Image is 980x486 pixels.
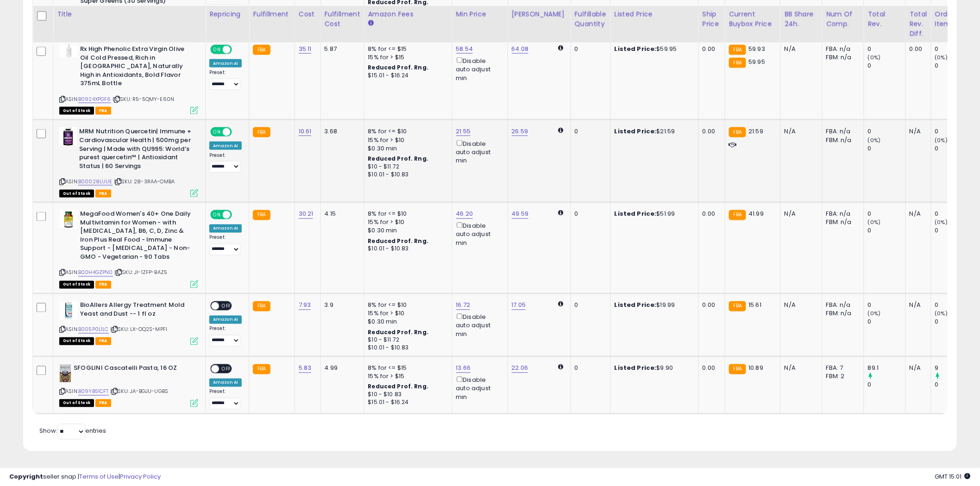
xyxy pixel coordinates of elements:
[729,301,746,312] small: FBA
[615,127,691,136] div: $21.59
[456,375,501,402] div: Disable auto adjust min
[59,399,94,407] span: All listings that are currently out of stock and unavailable for purchase on Amazon
[935,219,948,226] small: (0%)
[935,144,973,153] div: 0
[368,310,445,318] div: 15% for > $10
[59,210,78,229] img: 417pauALWIL._SL40_.jpg
[368,144,445,153] div: $0.30 min
[512,364,528,373] a: 22.06
[325,9,360,29] div: Fulfillment Cost
[78,178,113,186] a: B00028LUUE
[95,337,111,345] span: FBA
[868,310,881,318] small: (0%)
[79,472,119,481] a: Terms of Use
[74,364,186,375] b: SFOGLINI Cascatelli Pasta, 16 OZ
[59,45,78,57] img: 21HzJR870ZL._SL40_.jpg
[209,389,242,410] div: Preset:
[456,127,471,136] a: 21.55
[368,45,445,53] div: 8% for <= $15
[729,45,746,55] small: FBA
[512,301,526,310] a: 17.05
[456,210,473,219] a: 46.20
[826,301,857,310] div: FBA: n/a
[935,310,948,318] small: (0%)
[935,381,973,389] div: 0
[785,364,815,373] div: N/A
[78,269,113,277] a: B00H4GZPN0
[615,9,695,19] div: Listed Price
[910,210,924,218] div: N/A
[868,62,905,70] div: 0
[80,210,193,264] b: MegaFood Women's 40+ One Daily Multivitamin for Women - with [MEDICAL_DATA], B6, C, D, Zinc & Iro...
[80,45,193,90] b: Rx High Phenolic Extra Virgin Olive Oil Cold Pressed, Rich in [GEOGRAPHIC_DATA], Naturally High i...
[558,210,563,216] i: Calculated using Dynamic Max Price.
[368,218,445,227] div: 15% for > $10
[826,310,857,318] div: FBM: n/a
[209,316,242,324] div: Amazon AI
[368,399,445,407] div: $15.01 - $16.24
[39,427,106,436] span: Show: entries
[456,9,504,19] div: Min Price
[368,127,445,136] div: 8% for <= $10
[935,137,948,144] small: (0%)
[368,171,445,179] div: $10.01 - $10.83
[456,221,501,248] div: Disable auto adjust min
[9,473,161,481] div: seller snap | |
[615,45,691,53] div: $59.95
[615,210,657,218] b: Listed Price:
[575,9,607,29] div: Fulfillable Quantity
[575,301,603,310] div: 0
[910,364,924,373] div: N/A
[368,9,448,19] div: Amazon Fees
[368,210,445,218] div: 8% for <= $10
[59,281,94,289] span: All listings that are currently out of stock and unavailable for purchase on Amazon
[209,224,242,233] div: Amazon AI
[615,44,657,53] b: Listed Price:
[748,301,761,310] span: 15.61
[868,227,905,235] div: 0
[935,364,973,373] div: 9
[368,245,445,253] div: $10.01 - $10.83
[211,46,223,54] span: ON
[368,383,429,391] b: Reduced Prof. Rng.
[935,127,973,136] div: 0
[935,301,973,310] div: 0
[456,364,471,373] a: 13.66
[910,301,924,310] div: N/A
[114,178,175,185] span: | SKU: 28-3RAA-OMBA
[910,9,927,38] div: Total Rev. Diff.
[785,301,815,310] div: N/A
[826,373,857,381] div: FBM: 2
[231,128,245,136] span: OFF
[729,9,777,29] div: Current Buybox Price
[219,302,234,310] span: OFF
[456,138,501,165] div: Disable auto adjust min
[512,210,529,219] a: 49.59
[209,379,242,387] div: Amazon AI
[59,364,198,406] div: ASIN:
[868,210,905,218] div: 0
[826,127,857,136] div: FBA: n/a
[729,58,746,68] small: FBA
[868,45,905,53] div: 0
[59,45,198,113] div: ASIN:
[114,269,167,276] span: | SKU: JI-1ZFP-BAZ5
[209,152,242,173] div: Preset:
[78,326,109,334] a: B005P0L1LC
[299,364,312,373] a: 5.83
[748,364,763,373] span: 10.89
[615,301,657,310] b: Listed Price:
[253,210,270,220] small: FBA
[299,127,312,136] a: 10.61
[910,127,924,136] div: N/A
[868,219,881,226] small: (0%)
[868,301,905,310] div: 0
[512,127,528,136] a: 26.59
[826,45,857,53] div: FBA: n/a
[729,364,746,374] small: FBA
[368,336,445,344] div: $10 - $11.72
[615,127,657,136] b: Listed Price:
[325,127,357,136] div: 3.68
[59,127,198,196] div: ASIN:
[120,472,161,481] a: Privacy Policy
